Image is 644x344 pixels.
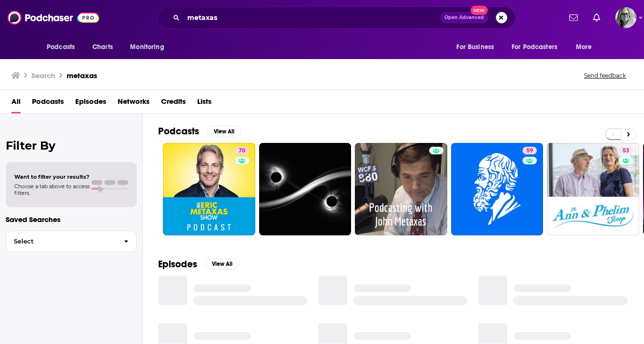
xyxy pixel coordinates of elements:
button: Select [6,231,137,252]
img: Podchaser - Follow, Share and Rate Podcasts [8,9,99,27]
a: 70 [163,143,255,235]
a: Credits [161,94,186,113]
button: open menu [505,38,571,56]
h2: Podcasts [158,125,199,137]
button: Show profile menu [615,7,636,28]
span: Monitoring [130,40,164,54]
a: 53 [619,147,633,154]
span: 70 [239,146,245,156]
h2: Episodes [158,258,197,270]
span: Choose a tab above to access filters. [14,183,90,196]
a: 53 [547,143,639,235]
span: 59 [526,146,533,156]
a: 70 [235,147,249,154]
a: Show notifications dropdown [589,10,604,26]
a: PodcastsView All [158,125,241,137]
h3: Search [31,71,55,80]
span: Open Advanced [444,15,484,20]
span: Charts [92,40,113,54]
p: Saved Searches [6,215,137,224]
button: open menu [40,38,87,56]
a: EpisodesView All [158,258,239,270]
a: Charts [86,38,119,56]
button: View All [205,258,239,270]
span: New [471,6,488,15]
button: Send feedback [581,71,629,80]
div: Search podcasts, credits, & more... [157,7,515,29]
input: Search podcasts, credits, & more... [183,10,440,25]
a: Lists [197,94,211,113]
button: View All [207,126,241,137]
span: For Business [456,40,494,54]
span: Podcasts [47,40,75,54]
a: 59 [523,147,537,154]
a: 59 [451,143,543,235]
a: Episodes [75,94,106,113]
span: Logged in as KRobison [615,7,636,28]
button: Open AdvancedNew [440,12,488,23]
img: User Profile [615,7,636,28]
span: Select [6,238,116,244]
span: 53 [623,146,629,156]
span: More [576,40,592,54]
button: open menu [123,38,176,56]
a: Show notifications dropdown [565,10,582,26]
a: Podcasts [32,94,64,113]
button: open menu [569,38,604,56]
span: Want to filter your results? [14,173,90,180]
h2: Filter By [6,139,137,152]
a: Networks [118,94,150,113]
a: All [11,94,20,113]
h3: metaxas [67,71,97,80]
button: open menu [450,38,506,56]
span: For Podcasters [512,40,557,54]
